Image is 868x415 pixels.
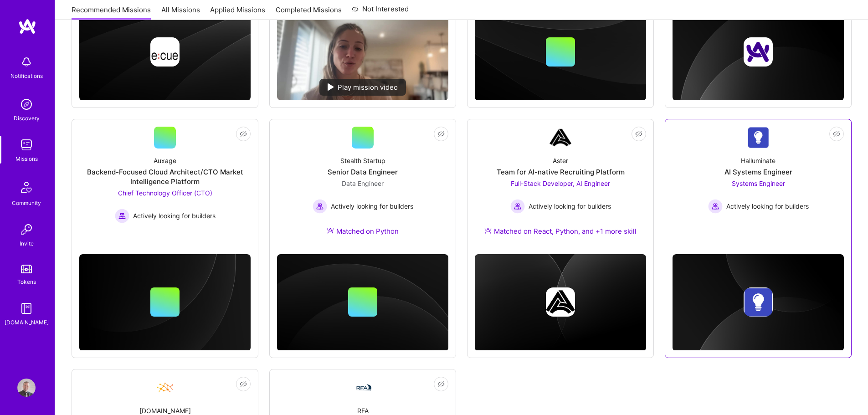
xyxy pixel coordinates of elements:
[342,179,384,187] span: Data Engineer
[20,239,34,248] div: Invite
[10,71,43,81] div: Notifications
[17,95,36,113] img: discovery
[17,136,36,154] img: teamwork
[313,199,327,214] img: Actively looking for builders
[437,130,445,138] i: icon EyeClosed
[17,220,36,239] img: Invite
[161,5,200,20] a: All Missions
[79,127,251,235] a: AuxageBackend-Focused Cloud Architect/CTO Market Intelligence PlatformChief Technology Officer (C...
[319,79,406,96] div: Play mission video
[277,4,448,100] img: No Mission
[210,5,265,20] a: Applied Missions
[475,127,646,247] a: Company LogoAsterTeam for AI-native Recruiting PlatformFull-Stack Developer, AI Engineer Actively...
[744,287,773,317] img: Company logo
[550,127,571,149] img: Company Logo
[327,227,334,234] img: Ateam Purple Icon
[154,156,176,165] div: Auxage
[708,199,723,214] img: Actively looking for builders
[340,156,385,165] div: Stealth Startup
[724,167,792,177] div: AI Systems Engineer
[328,167,398,177] div: Senior Data Engineer
[150,37,180,67] img: Company logo
[17,379,36,397] img: User Avatar
[475,254,646,351] img: cover
[635,130,642,138] i: icon EyeClosed
[673,127,844,235] a: Company LogoHalluminateAI Systems EngineerSystems Engineer Actively looking for buildersActively ...
[484,226,637,236] div: Matched on React, Python, and +1 more skill
[546,287,575,317] img: Company logo
[732,179,785,187] span: Systems Engineer
[15,176,37,198] img: Community
[352,4,409,20] a: Not Interested
[352,382,374,393] img: Company Logo
[529,201,611,211] span: Actively looking for builders
[15,379,38,397] a: User Avatar
[17,277,36,287] div: Tokens
[277,254,448,351] img: cover
[154,377,176,399] img: Company Logo
[511,179,610,187] span: Full-Stack Developer, AI Engineer
[726,201,809,211] span: Actively looking for builders
[510,199,525,214] img: Actively looking for builders
[328,83,334,91] img: play
[327,226,399,236] div: Matched on Python
[118,189,212,197] span: Chief Technology Officer (CTO)
[15,154,38,164] div: Missions
[276,5,342,20] a: Completed Missions
[240,380,247,388] i: icon EyeClosed
[14,113,40,123] div: Discovery
[437,380,445,388] i: icon EyeClosed
[17,299,36,318] img: guide book
[133,211,216,220] span: Actively looking for builders
[331,201,413,211] span: Actively looking for builders
[18,18,36,35] img: logo
[115,209,129,223] img: Actively looking for builders
[79,167,251,186] div: Backend-Focused Cloud Architect/CTO Market Intelligence Platform
[5,318,49,327] div: [DOMAIN_NAME]
[277,127,448,247] a: Stealth StartupSenior Data EngineerData Engineer Actively looking for buildersActively looking fo...
[673,254,844,351] img: cover
[497,167,625,177] div: Team for AI-native Recruiting Platform
[12,198,41,208] div: Community
[72,5,151,20] a: Recommended Missions
[79,254,251,351] img: cover
[21,265,32,273] img: tokens
[747,127,769,148] img: Company Logo
[741,156,776,165] div: Halluminate
[240,130,247,138] i: icon EyeClosed
[833,130,840,138] i: icon EyeClosed
[744,37,773,67] img: Company logo
[553,156,568,165] div: Aster
[17,53,36,71] img: bell
[484,227,492,234] img: Ateam Purple Icon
